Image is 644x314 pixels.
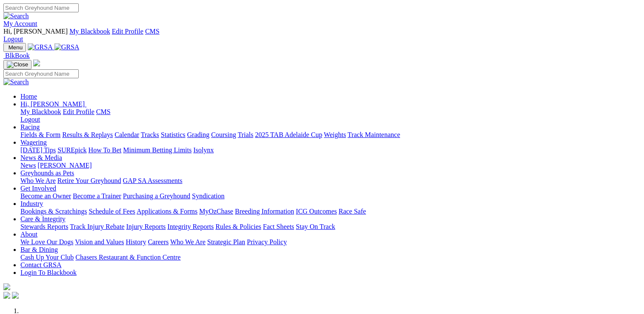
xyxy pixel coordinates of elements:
[57,177,121,184] a: Retire Your Greyhound
[20,208,87,215] a: Bookings & Scratchings
[187,131,209,138] a: Grading
[247,238,287,245] a: Privacy Policy
[20,269,77,276] a: Login To Blackbook
[7,61,28,68] img: Close
[123,146,192,154] a: Minimum Betting Limits
[215,223,261,230] a: Rules & Policies
[20,238,641,246] div: About
[3,78,29,86] img: Search
[126,223,166,230] a: Injury Reports
[3,292,10,299] img: facebook.svg
[20,254,74,261] a: Cash Up Your Club
[96,108,111,115] a: CMS
[20,162,36,169] a: News
[20,261,61,268] a: Contact GRSA
[20,162,641,169] div: News & Media
[20,108,61,115] a: My Blackbook
[170,238,206,245] a: Who We Are
[20,139,47,146] a: Wagering
[20,177,641,185] div: Greyhounds as Pets
[89,208,135,215] a: Schedule of Fees
[54,43,80,51] img: GRSA
[338,208,366,215] a: Race Safe
[20,208,641,215] div: Industry
[263,223,294,230] a: Fact Sheets
[20,131,641,139] div: Racing
[75,254,180,261] a: Chasers Restaurant & Function Centre
[126,238,146,245] a: History
[20,100,86,108] a: Hi, [PERSON_NAME]
[33,60,40,66] img: logo-grsa-white.png
[145,28,160,35] a: CMS
[3,52,30,59] a: BlkBook
[37,162,92,169] a: [PERSON_NAME]
[3,20,37,27] a: My Account
[20,93,37,100] a: Home
[20,223,641,231] div: Care & Integrity
[20,146,56,154] a: [DATE] Tips
[3,28,641,43] div: My Account
[20,192,641,200] div: Get Involved
[20,200,43,207] a: Industry
[20,192,71,200] a: Become an Owner
[161,131,186,138] a: Statistics
[20,123,40,131] a: Racing
[73,192,121,200] a: Become a Trainer
[192,192,224,200] a: Syndication
[324,131,346,138] a: Weights
[20,254,641,261] div: Bar & Dining
[123,177,183,184] a: GAP SA Assessments
[57,146,86,154] a: SUREpick
[20,108,641,123] div: Hi, [PERSON_NAME]
[141,131,159,138] a: Tracks
[20,215,66,223] a: Care & Integrity
[20,146,641,154] div: Wagering
[5,52,30,59] span: BlkBook
[123,192,190,200] a: Purchasing a Greyhound
[3,12,29,20] img: Search
[20,185,56,192] a: Get Involved
[207,238,245,245] a: Strategic Plan
[112,28,143,35] a: Edit Profile
[69,28,110,35] a: My Blackbook
[9,44,23,51] span: Menu
[238,131,253,138] a: Trials
[255,131,322,138] a: 2025 TAB Adelaide Cup
[3,69,79,78] input: Search
[20,100,85,108] span: Hi, [PERSON_NAME]
[20,116,40,123] a: Logout
[3,28,68,35] span: Hi, [PERSON_NAME]
[211,131,236,138] a: Coursing
[193,146,214,154] a: Isolynx
[348,131,400,138] a: Track Maintenance
[296,208,337,215] a: ICG Outcomes
[75,238,124,245] a: Vision and Values
[199,208,233,215] a: MyOzChase
[235,208,294,215] a: Breeding Information
[20,246,58,253] a: Bar & Dining
[20,131,60,138] a: Fields & Form
[20,223,68,230] a: Stewards Reports
[20,169,74,177] a: Greyhounds as Pets
[20,238,73,245] a: We Love Our Dogs
[3,43,26,52] button: Toggle navigation
[137,208,197,215] a: Applications & Forms
[20,177,56,184] a: Who We Are
[3,283,10,290] img: logo-grsa-white.png
[20,154,62,161] a: News & Media
[148,238,169,245] a: Careers
[167,223,214,230] a: Integrity Reports
[3,35,23,43] a: Logout
[28,43,53,51] img: GRSA
[70,223,124,230] a: Track Injury Rebate
[296,223,335,230] a: Stay On Track
[3,60,31,69] button: Toggle navigation
[3,3,79,12] input: Search
[20,231,37,238] a: About
[12,292,19,299] img: twitter.svg
[63,108,94,115] a: Edit Profile
[114,131,139,138] a: Calendar
[89,146,122,154] a: How To Bet
[62,131,113,138] a: Results & Replays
